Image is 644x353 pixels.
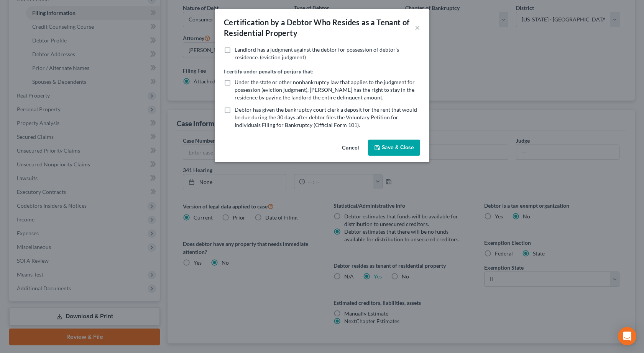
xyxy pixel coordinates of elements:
[415,23,420,32] button: ×
[618,327,636,345] div: Open Intercom Messenger
[336,140,365,156] button: Cancel
[224,17,415,38] div: Certification by a Debtor Who Resides as a Tenant of Residential Property
[368,140,420,156] button: Save & Close
[224,67,314,75] label: I certify under penalty of perjury that:
[235,106,417,128] span: Debtor has given the bankruptcy court clerk a deposit for the rent that would be due during the 3...
[235,46,399,60] span: Landlord has a judgment against the debtor for possession of debtor’s residence. (eviction judgment)
[235,79,415,101] span: Under the state or other nonbankruptcy law that applies to the judgment for possession (eviction ...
